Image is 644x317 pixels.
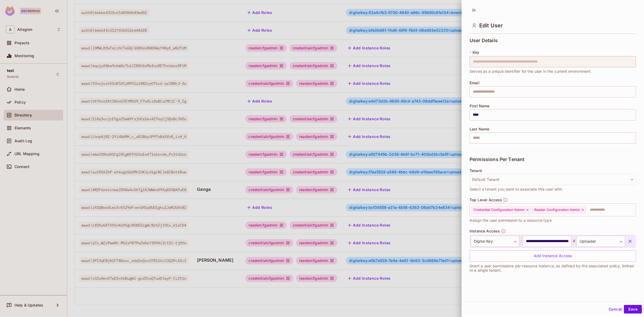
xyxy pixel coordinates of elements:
span: Permissions Per Tenant [470,157,524,162]
span: Last Name [470,127,489,131]
span: Serves as a unique identifier for the user in the current environment. [470,68,592,74]
div: Reader Configuration Admin [532,206,586,214]
span: : [519,238,523,245]
span: Assign the user permission to a resource type [470,217,552,223]
div: Uploader [576,236,625,247]
span: Email [470,81,480,85]
span: Credential Configuration Admin [474,208,525,212]
span: # [572,238,576,245]
span: Reader Configuration Admin [534,208,580,212]
button: Default Tenant [470,174,636,185]
div: Credential Configuration Admin [471,206,531,214]
span: Tenant [470,169,482,173]
button: Save [624,305,642,314]
span: User Details [470,38,498,43]
span: Instance Access [470,229,500,233]
button: Cancel [606,305,624,314]
button: Open [633,209,634,210]
div: Add Instance Access [470,250,636,262]
span: Edit User [479,22,503,29]
span: First Name [470,104,490,108]
span: Select a tenant you want to associate this user with. [470,186,563,192]
span: Key [473,50,479,54]
div: Digital Key [471,236,519,247]
p: Grant a user permissions per resource instance, as defined by the associated policy, limited to a... [470,264,636,272]
span: Top Level Access [470,198,502,202]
